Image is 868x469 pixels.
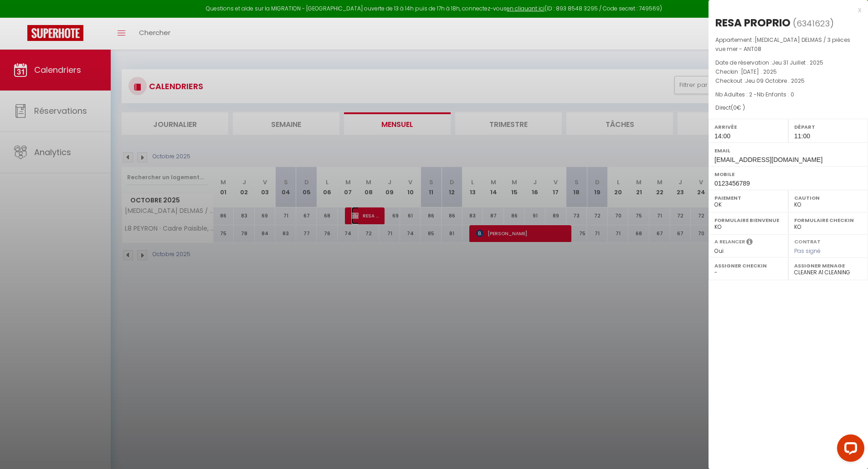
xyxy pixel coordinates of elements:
[715,91,794,98] span: Nb Adultes : 2 -
[715,35,861,54] p: Appartement :
[715,58,861,67] p: Date de réservation :
[714,170,862,179] label: Mobile
[796,18,830,29] span: 6341623
[745,77,805,85] span: Jeu 09 Octobre . 2025
[715,76,861,86] p: Checkout :
[714,238,745,246] label: A relancer
[715,36,850,53] span: [MEDICAL_DATA] DELMAS / 3 pièces vue mer - ANT08
[731,104,745,111] span: ( € )
[794,247,821,255] span: Pas signé
[715,104,861,112] div: Direct
[794,122,862,131] label: Départ
[830,431,868,469] iframe: LiveChat chat widget
[794,238,821,244] label: Contrat
[793,17,834,30] span: ( )
[714,180,750,187] span: 0123456789
[714,122,782,131] label: Arrivée
[715,67,861,76] p: Checkin :
[714,146,862,155] label: Email
[794,261,862,270] label: Assigner Menage
[794,132,810,140] span: 11:00
[714,193,782,202] label: Paiement
[746,238,753,248] i: Sélectionner OUI si vous souhaiter envoyer les séquences de messages post-checkout
[709,5,861,15] div: x
[794,193,862,202] label: Caution
[714,156,822,163] span: [EMAIL_ADDRESS][DOMAIN_NAME]
[714,132,730,140] span: 14:00
[757,91,794,98] span: Nb Enfants : 0
[715,15,791,30] div: RESA PROPRIO
[714,216,782,225] label: Formulaire Bienvenue
[733,104,737,111] span: 0
[794,216,862,225] label: Formulaire Checkin
[741,68,777,76] span: [DATE] . 2025
[714,261,782,270] label: Assigner Checkin
[772,59,823,66] span: Jeu 31 Juillet . 2025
